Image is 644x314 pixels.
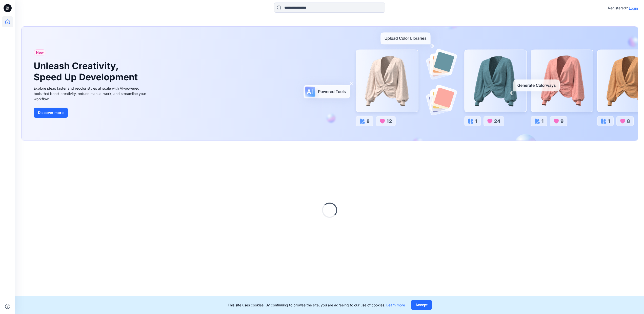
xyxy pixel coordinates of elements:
[34,108,68,118] button: Discover more
[34,86,148,102] div: Explore ideas faster and recolor styles at scale with AI-powered tools that boost creativity, red...
[411,300,432,310] button: Accept
[34,108,148,118] a: Discover more
[228,302,405,308] p: This site uses cookies. By continuing to browse the site, you are agreeing to our use of cookies.
[386,303,405,307] a: Learn more
[34,61,140,82] h1: Unleash Creativity, Speed Up Development
[608,5,628,11] p: Registered?
[36,49,44,55] span: New
[629,6,638,11] p: Login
